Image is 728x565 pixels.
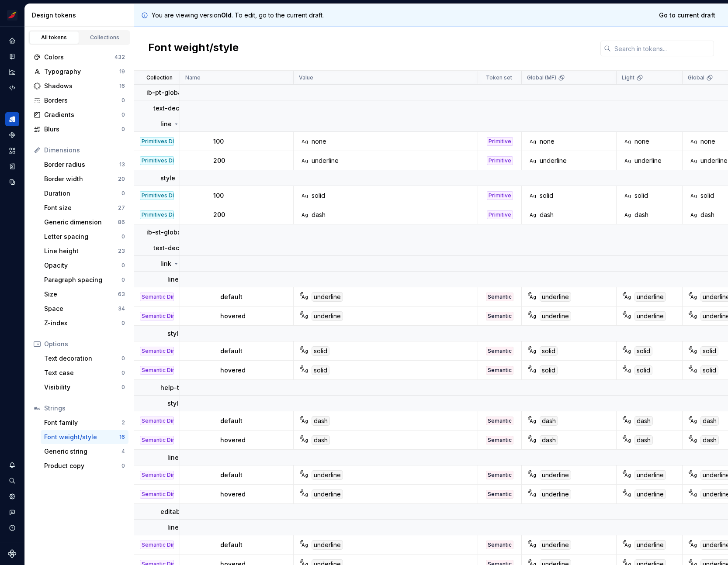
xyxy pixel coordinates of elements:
p: style [160,174,175,183]
a: Home [5,34,19,48]
a: Space34 [41,302,128,316]
div: Ag [690,192,697,199]
p: hovered [220,436,246,444]
p: 100 [213,191,224,200]
div: Strings [44,404,125,413]
a: Z-index0 [41,316,128,330]
a: Blurs0 [30,122,128,136]
div: Primitives Dimension (0.1) [140,191,174,200]
div: Ag [690,211,697,218]
a: Assets [5,144,19,158]
a: Product copy0 [41,459,128,473]
button: Search ⌘K [5,474,19,488]
div: solid [312,346,329,356]
div: underline [312,489,343,499]
div: solid [540,365,558,375]
a: Go to current draft [653,7,721,23]
div: Ag [624,491,631,498]
p: Value [299,74,313,81]
div: Code automation [5,81,19,95]
div: Options [44,340,125,348]
p: link [160,259,171,268]
div: Dimensions [44,146,125,155]
div: 34 [118,305,125,312]
div: 20 [118,176,125,183]
p: line [167,275,179,284]
span: Go to current draft [659,11,715,20]
div: Line height [44,247,118,255]
a: Documentation [5,49,19,63]
p: text-decoration [153,104,201,113]
div: Notifications [5,458,19,472]
div: Generic dimension [44,218,118,227]
a: Font family2 [41,416,128,430]
div: Ag [529,293,536,300]
div: 13 [119,161,125,168]
div: Ag [301,491,308,498]
div: dash [700,210,714,219]
div: solid [634,191,648,200]
a: Border width20 [41,172,128,186]
div: underline [312,311,343,321]
div: Semantic Dimension (0.1) [140,471,174,479]
p: style [167,399,182,408]
div: Semantic [486,541,513,549]
div: Ag [690,437,697,444]
div: Semantic Dimension (0.1) [140,347,174,355]
p: Global (MF) [527,74,556,81]
div: 0 [121,276,125,283]
div: Semantic [486,490,513,499]
a: Data sources [5,175,19,189]
div: Ag [529,367,536,374]
div: Ag [301,437,308,444]
div: solid [634,365,652,375]
div: Ag [690,157,697,164]
div: 16 [119,83,125,90]
div: 16 [119,434,125,441]
div: Visibility [44,383,121,392]
a: Settings [5,489,19,503]
div: Ag [624,293,631,300]
div: underline [312,470,343,480]
button: Contact support [5,505,19,519]
div: Primitive [487,210,513,219]
div: solid [540,346,558,356]
p: Name [185,74,201,81]
div: solid [540,191,553,200]
div: Ag [690,293,697,300]
div: Semantic [486,293,513,301]
a: Duration0 [41,186,128,200]
div: Primitives Dimension (0.1) [140,210,174,219]
svg: Supernova Logo [8,549,17,558]
div: Ag [529,211,536,218]
div: Ag [690,491,697,498]
div: Duration [44,189,121,198]
div: Ag [529,192,536,199]
div: dash [312,210,326,219]
div: Ag [301,417,308,424]
a: Text decoration0 [41,351,128,365]
a: Design tokens [5,112,19,126]
div: Ag [529,313,536,320]
div: dash [634,416,653,426]
div: none [540,137,555,146]
div: Semantic Dimension (0.1) [140,293,174,301]
div: underline [312,540,343,550]
div: Font family [44,418,121,427]
p: line [160,120,172,128]
div: Ag [690,541,697,548]
div: underline [540,470,571,480]
div: solid [700,365,718,375]
a: Analytics [5,65,19,79]
p: style [167,329,182,338]
div: Blurs [44,125,121,134]
div: Ag [301,348,308,355]
div: Ag [624,313,631,320]
a: Typography19 [30,65,128,79]
a: Gradients0 [30,108,128,122]
div: Ag [690,417,697,424]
